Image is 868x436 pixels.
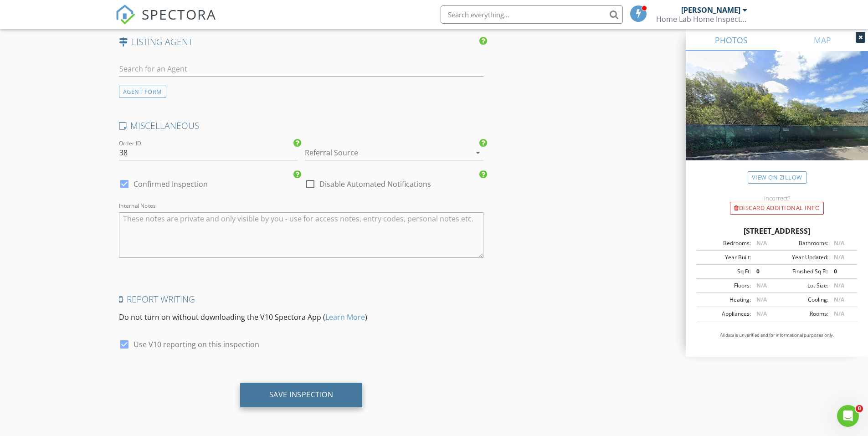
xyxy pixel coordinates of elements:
[119,293,484,305] h4: Report Writing
[686,29,777,51] a: PHOTOS
[834,253,844,261] span: N/A
[837,405,859,427] iframe: Intercom live chat
[777,253,828,262] div: Year Updated:
[269,390,334,399] div: Save Inspection
[834,310,844,318] span: N/A
[699,253,751,262] div: Year Built:
[681,5,740,15] div: [PERSON_NAME]
[756,239,767,247] span: N/A
[134,340,259,349] label: Use V10 reporting on this inspection
[777,239,828,247] div: Bathrooms:
[115,12,216,31] a: SPECTORA
[115,5,135,25] img: The Best Home Inspection Software - Spectora
[756,296,767,303] span: N/A
[142,5,216,24] span: SPECTORA
[777,282,828,290] div: Lot Size:
[828,267,854,276] div: 0
[748,171,806,184] a: View on Zillow
[656,15,747,24] div: Home Lab Home Inspections
[119,120,484,132] h4: MISCELLANEOUS
[119,86,166,98] div: AGENT FORM
[686,51,868,182] img: streetview
[777,296,828,304] div: Cooling:
[134,180,208,189] label: Confirmed Inspection
[319,180,431,189] label: Disable Automated Notifications
[119,36,484,48] h4: LISTING AGENT
[699,310,751,318] div: Appliances:
[856,405,863,412] span: 8
[777,267,828,276] div: Finished Sq Ft:
[699,296,751,304] div: Heating:
[834,296,844,303] span: N/A
[699,267,751,276] div: Sq Ft:
[699,282,751,290] div: Floors:
[834,282,844,289] span: N/A
[325,312,365,322] a: Learn More
[730,202,824,215] div: Discard Additional info
[777,310,828,318] div: Rooms:
[697,226,857,236] div: [STREET_ADDRESS]
[119,212,484,258] textarea: Internal Notes
[756,310,767,318] span: N/A
[756,282,767,289] span: N/A
[119,62,484,77] input: Search for an Agent
[441,5,623,24] input: Search everything...
[777,29,868,51] a: MAP
[699,239,751,247] div: Bedrooms:
[473,147,483,158] i: arrow_drop_down
[697,332,857,339] p: All data is unverified and for informational purposes only.
[834,239,844,247] span: N/A
[119,312,484,323] p: Do not turn on without downloading the V10 Spectora App ( )
[751,267,777,276] div: 0
[686,195,868,202] div: Incorrect?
